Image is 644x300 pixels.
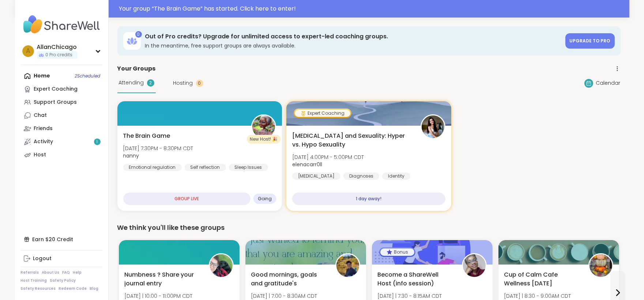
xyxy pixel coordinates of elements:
span: A [26,46,30,56]
div: Expert Coaching [295,110,350,117]
div: 0 [135,31,142,38]
a: Chat [21,109,102,122]
div: GROUP LIVE [123,193,251,205]
div: We think you'll like these groups [117,223,621,233]
div: Expert Coaching [34,86,78,93]
a: Upgrade to Pro [565,33,615,49]
span: Hosting [173,79,193,87]
a: Activity1 [21,135,102,148]
a: Help [73,270,82,275]
div: Host [34,151,46,159]
div: Support Groups [34,99,77,106]
div: Self reflection [185,164,226,171]
h3: In the meantime, free support groups are always available. [145,42,561,49]
div: Earn $20 Credit [21,233,102,246]
div: Diagnoses [343,172,379,180]
b: nanny [123,152,139,159]
div: Logout [33,255,52,262]
span: Upgrade to Pro [570,38,610,44]
div: Chat [34,112,47,119]
div: 2 [147,79,154,87]
div: Identity [382,172,410,180]
a: Host Training [21,278,47,283]
span: Calendar [596,79,621,87]
span: [DATE] | 10:00 - 11:00PM CDT [125,292,193,300]
span: [DATE] | 7:00 - 8:30AM CDT [251,292,317,300]
a: Safety Policy [50,278,76,283]
img: nanny [252,115,275,138]
span: The Brain Game [123,132,170,140]
img: bandannagurl [210,254,233,277]
div: Sleep Issues [229,164,268,171]
span: [DATE] | 7:30 - 8:15AM CDT [378,292,442,300]
img: HeatherCM24 [590,254,612,277]
span: Cup of Calm Cafe Wellness [DATE] [504,270,580,288]
span: 1 [97,139,98,145]
span: Become a ShareWell Host (info session) [378,270,454,288]
a: FAQ [63,270,70,275]
a: Safety Resources [21,286,56,291]
div: AllanChicago [37,43,77,51]
a: Expert Coaching [21,83,102,96]
a: Redeem Code [59,286,87,291]
div: Activity [34,138,53,145]
div: [MEDICAL_DATA] [292,172,340,180]
h3: Out of Pro credits? Upgrade for unlimited access to expert-led coaching groups. [145,33,561,41]
a: About Us [42,270,60,275]
div: Bonus [380,248,414,256]
div: Your group “ The Brain Game ” has started. Click here to enter! [119,4,625,13]
span: Going [258,196,272,202]
a: Referrals [21,270,39,275]
span: Attending [119,79,144,87]
a: Support Groups [21,96,102,109]
div: Emotional regulation [123,164,182,171]
img: CharityRoss [336,254,359,277]
a: Logout [21,252,102,265]
div: 1 day away! [292,193,445,205]
div: Friends [34,125,53,132]
span: Good mornings, goals and gratitude's [251,270,327,288]
a: Blog [90,286,99,291]
b: elenacarr0ll [292,161,322,168]
a: Friends [21,122,102,135]
span: [DATE] 7:30PM - 8:30PM CDT [123,145,193,152]
span: [DATE] 4:00PM - 5:00PM CDT [292,153,364,161]
div: 0 [196,80,203,87]
img: Mpumi [463,254,486,277]
img: ShareWell Nav Logo [21,12,102,37]
span: [MEDICAL_DATA] and Sexuality: Hyper vs. Hypo Sexuality [292,132,413,149]
div: New Host! 🎉 [247,135,280,144]
span: 0 Pro credits [46,52,73,58]
img: elenacarr0ll [422,115,444,138]
span: [DATE] | 8:30 - 9:00AM CDT [504,292,571,300]
span: Your Groups [117,64,156,73]
a: Host [21,148,102,162]
span: Numbness ? Share your journal entry [125,270,201,288]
